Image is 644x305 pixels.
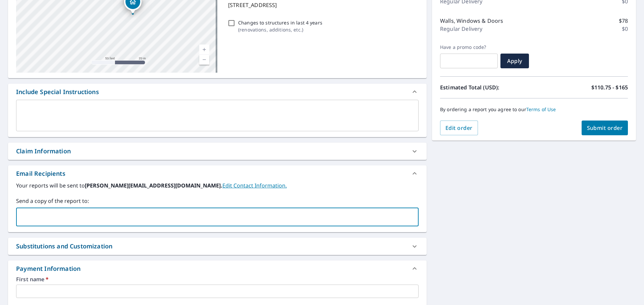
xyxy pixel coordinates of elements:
label: Send a copy of the report to: [16,197,419,205]
span: Apply [506,57,524,65]
div: Include Special Instructions [16,87,99,96]
p: Regular Delivery [440,25,482,33]
p: $110.75 - $165 [591,83,628,91]
p: ( renovations, additions, etc. ) [238,26,322,33]
button: Edit order [440,121,478,135]
a: Current Level 19, Zoom In [199,45,209,55]
div: Substitutions and Customization [8,238,427,255]
p: By ordering a report you agree to our [440,106,628,112]
p: $78 [619,17,628,25]
div: Include Special Instructions [8,84,427,100]
div: Email Recipients [16,169,65,178]
div: Claim Information [8,143,427,160]
p: Estimated Total (USD): [440,83,534,91]
a: Current Level 19, Zoom Out [199,55,209,65]
b: [PERSON_NAME][EMAIL_ADDRESS][DOMAIN_NAME]. [85,182,222,189]
div: Claim Information [16,147,71,156]
p: Changes to structures in last 4 years [238,19,322,26]
label: First name [16,277,419,282]
div: Payment Information [16,264,83,273]
button: Submit order [582,121,628,135]
div: Payment Information [8,260,427,277]
div: Substitutions and Customization [16,242,112,251]
a: Terms of Use [526,106,556,112]
div: Email Recipients [8,165,427,181]
p: $0 [622,25,628,33]
p: Walls, Windows & Doors [440,17,503,25]
span: Submit order [587,124,623,132]
label: Your reports will be sent to [16,181,419,189]
label: Have a promo code? [440,44,498,50]
span: Edit order [445,124,473,132]
keeper-lock: Open Keeper Popup [393,213,401,221]
button: Apply [500,54,529,68]
a: EditContactInfo [222,182,287,189]
p: [STREET_ADDRESS] [228,1,416,9]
